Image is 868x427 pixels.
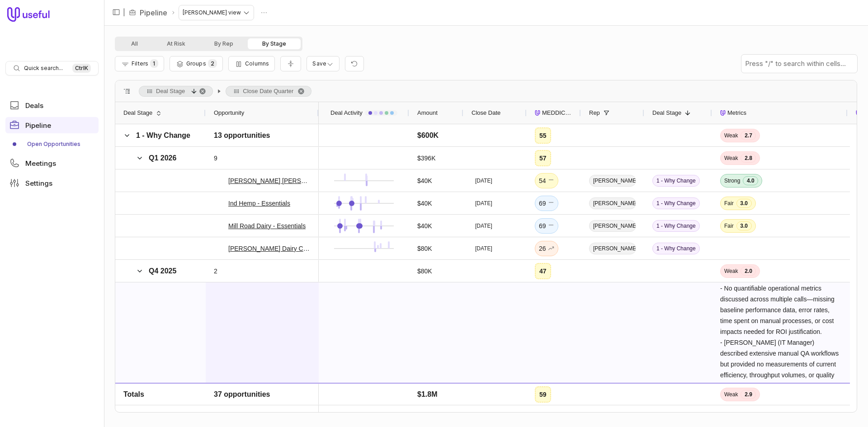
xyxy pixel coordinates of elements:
span: Deals [25,102,43,109]
span: Filters [132,60,148,67]
span: 3.0 [736,199,752,208]
span: [PERSON_NAME] [589,243,636,254]
span: Weak [724,267,738,275]
div: Metrics [720,102,840,124]
span: Q1 2026 [149,154,176,162]
button: Group Pipeline [170,56,223,71]
button: Actions [257,6,271,19]
span: Opportunity [214,108,244,118]
button: By Rep [200,38,248,49]
span: Metrics [727,108,746,118]
div: $80K [417,243,432,254]
span: 1 [150,59,158,68]
span: [PERSON_NAME] [589,403,636,415]
button: Collapse sidebar [109,5,123,19]
a: [PERSON_NAME] Dairy Cooperative - Essentials x 2 Locations [228,243,311,254]
div: MEDDICC Score [535,102,573,124]
span: [PERSON_NAME] [589,197,636,209]
div: 2 [214,266,217,277]
span: Groups [186,60,206,67]
button: At Risk [152,38,200,49]
div: 9 [214,153,217,164]
span: Settings [25,180,52,187]
span: Deal Activity [330,108,363,118]
span: Weak [724,132,738,139]
a: Pipeline [140,7,167,18]
span: 2 [208,59,217,68]
button: Columns [228,56,275,71]
span: No change [548,198,554,209]
div: 46 [539,404,554,414]
a: Pipeline [5,117,99,133]
span: No change [548,221,554,231]
span: Weak [724,155,738,162]
time: [DATE] [475,177,492,184]
button: All [117,38,152,49]
span: Deal Stage [123,108,152,118]
div: 13 opportunities [214,130,270,141]
div: $40K [417,221,432,231]
span: Fair [724,200,734,207]
span: Rep [589,108,600,118]
span: Pipeline [25,122,51,129]
button: Reset view [345,56,364,72]
span: 1 - Why Change [652,175,700,187]
div: $80K [417,266,432,277]
span: Close Date Quarter. Press ENTER to sort. Press DELETE to remove [226,86,311,97]
span: 1 - Why Change [652,197,700,209]
input: Press "/" to search within cells... [741,55,857,73]
a: Ind Hemp - Essentials [228,198,290,209]
span: 2.8 [741,154,756,163]
span: 3.0 [736,221,752,230]
div: Pipeline submenu [5,137,99,151]
span: 2.0 [741,267,756,276]
button: Filter Pipeline [115,56,164,71]
span: 1 - Why Change [652,403,700,415]
div: 55 [539,130,547,141]
a: Open Opportunities [5,137,99,151]
span: Fair [724,222,734,230]
time: [DATE] [475,245,492,252]
a: Deals [5,97,99,113]
div: $396K [417,153,435,164]
span: 1 - Why Change [652,220,700,232]
a: Settings [5,175,99,191]
div: Row Groups [139,86,311,97]
div: $600K [417,130,439,141]
span: Strong [724,177,740,184]
span: Deal Stage [652,108,681,118]
div: $40K [417,198,432,209]
div: $40K [417,404,432,414]
button: Create a new saved view [307,56,340,71]
kbd: Ctrl K [72,64,91,73]
span: Save [312,60,326,67]
div: 57 [539,153,547,164]
span: Deal Stage, descending. Press ENTER to sort. Press DELETE to remove [139,86,213,97]
div: 54 [539,175,554,186]
span: No change [548,175,554,186]
time: [DATE] [475,200,492,207]
span: 1 - Why Change [136,131,190,139]
span: No change [548,404,554,414]
a: Mill Road Dairy - Essentials [228,221,306,231]
div: $40K [417,175,432,186]
div: 47 [539,266,547,277]
a: Ingomar Packing Company, LLC - New Deal [228,404,311,414]
span: 1 - Why Change [652,243,700,254]
span: | [123,7,125,18]
span: Columns [245,60,269,67]
div: 26 [539,243,554,254]
a: [PERSON_NAME] [PERSON_NAME] Bakery - New Deal [228,175,311,186]
span: MEDDICC Score [542,108,573,118]
a: Meetings [5,155,99,171]
span: [PERSON_NAME] [589,175,636,187]
span: Deal Stage [156,86,185,97]
span: Amount [417,108,438,118]
span: Meetings [25,160,56,167]
span: Close Date [472,108,500,118]
time: [DATE] [475,222,492,230]
div: 69 [539,221,554,231]
span: [PERSON_NAME] [589,220,636,232]
button: Collapse all rows [280,56,301,72]
span: 4.0 [743,176,758,185]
